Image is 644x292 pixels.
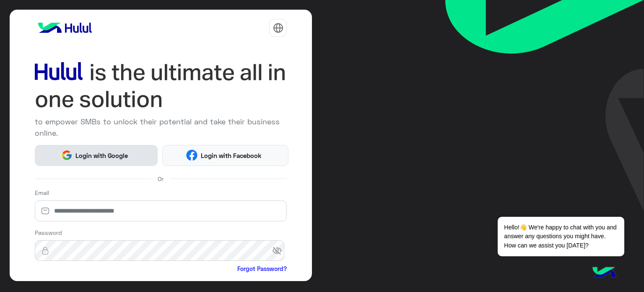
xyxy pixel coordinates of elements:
[35,207,56,215] img: email
[272,243,287,258] span: visibility_off
[35,145,158,166] button: Login with Google
[35,188,49,197] label: Email
[273,23,283,33] img: tab
[498,217,624,256] span: Hello!👋 We're happy to chat with you and answer any questions you might have. How can we assist y...
[186,150,197,161] img: Facebook
[162,145,288,166] button: Login with Facebook
[589,258,619,288] img: hulul-logo.png
[158,174,164,183] span: Or
[35,116,287,139] p: to empower SMBs to unlock their potential and take their business online.
[237,264,287,273] a: Forgot Password?
[35,59,287,113] img: hululLoginTitle_EN.svg
[197,151,265,160] span: Login with Facebook
[61,150,73,161] img: Google
[35,228,62,237] label: Password
[35,247,56,255] img: lock
[35,19,95,36] img: logo
[73,151,131,160] span: Login with Google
